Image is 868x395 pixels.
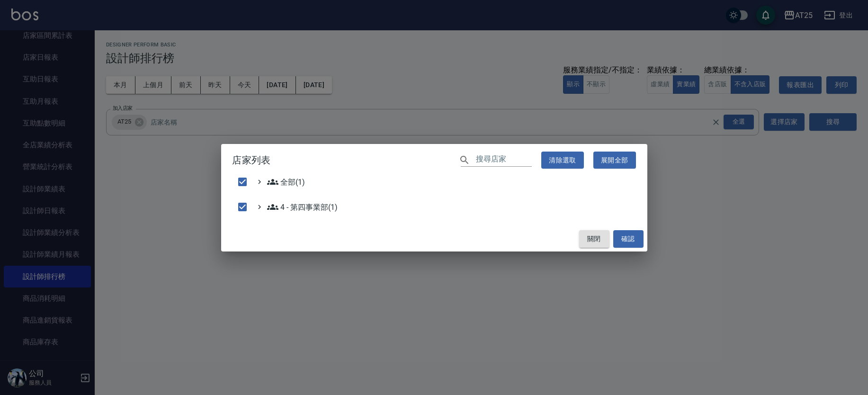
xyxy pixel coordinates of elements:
[579,230,609,248] button: 關閉
[267,176,305,188] span: 全部(1)
[613,230,644,248] button: 確認
[541,152,584,169] button: 清除選取
[221,144,647,177] h2: 店家列表
[593,152,636,169] button: 展開全部
[267,201,338,213] span: 4 - 第四事業部(1)
[476,153,532,167] input: 搜尋店家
